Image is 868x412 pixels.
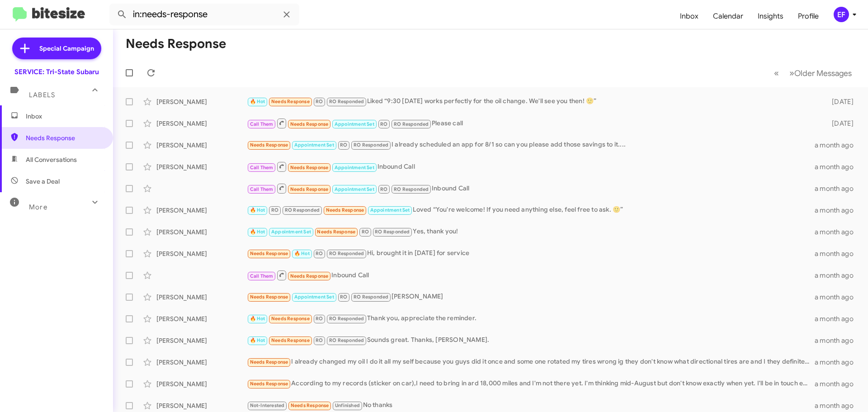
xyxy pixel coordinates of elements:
span: Needs Response [250,142,288,148]
span: Needs Response [290,273,329,279]
div: According to my records (sticker on car),I need to bring in ard 18,000 miles and I'm not there ye... [247,379,815,389]
span: Appointment Set [335,121,374,127]
span: RO Responded [394,186,429,192]
span: RO [340,294,347,300]
span: Needs Response [26,133,103,142]
div: Sounds great. Thanks, [PERSON_NAME]. [247,335,815,346]
div: Inbound Call [247,183,815,194]
div: a month ago [815,184,861,193]
span: More [29,203,47,211]
span: Needs Response [271,337,310,343]
div: No thanks [247,400,815,411]
div: a month ago [815,358,861,367]
div: a month ago [815,206,861,215]
a: Profile [791,3,826,29]
span: RO [380,121,387,127]
span: RO Responded [329,99,364,104]
span: RO Responded [329,251,364,256]
div: [PERSON_NAME] [156,401,247,410]
span: RO [380,186,387,192]
span: Needs Response [271,99,310,104]
nav: Page navigation example [769,64,857,82]
div: [PERSON_NAME] [156,379,247,388]
div: Inbound Call [247,270,815,281]
div: Loved “You're welcome! If you need anything else, feel free to ask. 🙂” [247,205,815,215]
a: Special Campaign [12,38,101,59]
span: « [774,67,779,79]
span: Appointment Set [335,186,374,192]
span: Appointment Set [294,294,334,300]
div: [PERSON_NAME] [156,293,247,302]
div: [PERSON_NAME] [156,336,247,345]
span: » [789,67,794,79]
div: Thank you, appreciate the reminder. [247,313,815,324]
span: Call Them [250,121,274,127]
span: 🔥 Hot [250,316,265,322]
span: Call Them [250,273,274,279]
span: Needs Response [250,359,288,365]
a: Calendar [706,3,750,29]
div: a month ago [815,293,861,302]
span: 🔥 Hot [294,251,310,256]
div: [PERSON_NAME] [247,292,815,302]
a: Inbox [673,3,706,29]
span: Needs Response [290,121,329,127]
span: RO [340,142,347,148]
div: a month ago [815,314,861,323]
span: 🔥 Hot [250,99,265,104]
span: Call Them [250,186,274,192]
div: I already scheduled an app for 8/1 so can you please add those savings to it.... [247,140,815,150]
div: a month ago [815,249,861,258]
div: Hi, brought it in [DATE] for service [247,248,815,259]
div: a month ago [815,162,861,171]
div: a month ago [815,271,861,280]
div: [DATE] [817,119,861,128]
span: RO Responded [329,316,364,322]
div: [PERSON_NAME] [156,206,247,215]
div: a month ago [815,336,861,345]
span: RO [271,207,278,213]
span: Special Campaign [39,44,94,53]
span: Appointment Set [335,165,374,170]
span: RO Responded [354,142,388,148]
div: a month ago [815,141,861,150]
input: Search [109,4,299,25]
span: Needs Response [290,186,329,192]
span: Not-Interested [250,403,285,408]
div: SERVICE: Tri-State Subaru [14,67,99,76]
span: RO [316,316,323,322]
div: [DATE] [817,97,861,106]
div: [PERSON_NAME] [156,97,247,106]
span: 🔥 Hot [250,337,265,343]
span: 🔥 Hot [250,207,265,213]
div: a month ago [815,227,861,237]
span: RO Responded [329,337,364,343]
div: EF [834,7,849,22]
span: Needs Response [250,251,288,256]
a: Insights [750,3,791,29]
span: Needs Response [250,294,288,300]
span: RO [362,229,369,235]
span: RO Responded [354,294,388,300]
div: [PERSON_NAME] [156,141,247,150]
div: Liked “9:30 [DATE] works perfectly for the oil change. We'll see you then! 🙂” [247,96,817,107]
span: Labels [29,91,55,99]
span: Unfinished [335,403,360,408]
div: [PERSON_NAME] [156,227,247,237]
span: Needs Response [271,316,310,322]
span: 🔥 Hot [250,229,265,235]
div: [PERSON_NAME] [156,314,247,323]
span: RO [316,337,323,343]
div: [PERSON_NAME] [156,162,247,171]
h1: Needs Response [126,37,226,51]
span: Needs Response [291,403,329,408]
button: Next [784,64,857,82]
span: All Conversations [26,155,77,164]
span: RO Responded [394,121,429,127]
span: Needs Response [317,229,355,235]
div: Inbound Call [247,161,815,172]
